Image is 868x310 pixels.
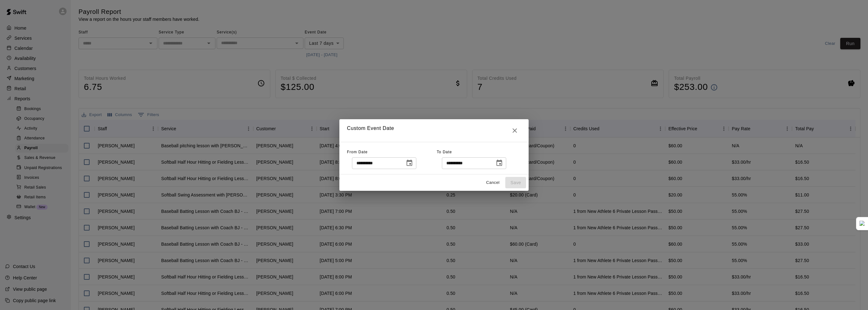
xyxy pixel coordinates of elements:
button: Choose date, selected date is Aug 31, 2025 [403,157,416,169]
button: Close [508,124,521,137]
span: From Date [347,150,368,154]
img: Detect Auto [859,221,865,226]
button: Cancel [483,178,503,188]
button: Choose date, selected date is Aug 11, 2025 [493,157,506,169]
h2: Custom Event Date [339,119,529,142]
span: To Date [437,150,452,154]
